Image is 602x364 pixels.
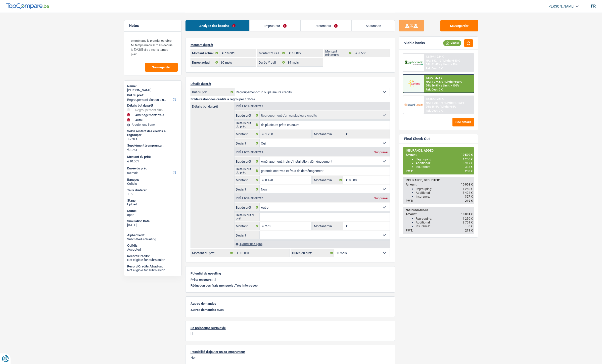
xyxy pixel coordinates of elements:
div: Final Check-Out [404,137,430,141]
span: NAI: 1 001,1 € [426,101,443,105]
label: Montant [235,222,260,230]
span: 8 751 € [463,221,473,224]
div: Taux d'intérêt: [127,188,178,192]
span: 1 250 € [463,217,473,220]
div: Viable [443,40,461,46]
span: € [343,176,349,184]
span: - Priorité 1 [249,105,263,108]
span: 10 500 € [461,153,473,157]
div: NO INSURANCE: [406,208,473,212]
span: DTI: 58.5% [426,105,439,108]
span: / [444,80,445,83]
span: 8 424 € [463,191,473,195]
img: Cofidis [404,79,423,88]
span: / [442,59,443,62]
span: 230 € [465,169,473,173]
span: Limit: <50% [443,63,457,66]
div: Insurance: [416,195,473,198]
p: Non [191,356,390,359]
span: € [260,222,265,230]
div: Record Credits: [127,254,178,258]
a: Analyse des besoins [186,20,250,31]
label: Montant [235,130,260,138]
div: [PERSON_NAME] [127,88,178,92]
span: € [343,130,349,138]
span: DTI: 56.81% [426,84,440,87]
label: Montant min. [313,130,343,138]
label: Montant [235,176,260,184]
div: Amount: [406,153,473,157]
div: Amount: [406,183,473,186]
div: 12.45% | 221 € [426,97,444,101]
div: PMT: [406,199,473,203]
div: Ref. Cost: 0 € [426,67,443,70]
p: Autres demandes [191,302,390,305]
label: Détails but du prêt [235,121,260,129]
div: 12.99% | 224 € [426,55,444,58]
label: Devis ? [235,139,260,147]
div: Viable banks [404,41,425,45]
div: Détails but du prêt [127,104,178,108]
div: 12.9% | 223 € [426,76,442,79]
span: DTI: 61.45% [426,63,440,66]
span: € [286,49,292,57]
div: Submitted & Waiting [127,237,178,241]
div: Stage: [127,199,178,203]
span: / [440,105,441,108]
span: - Priorité 2 [249,151,263,154]
div: Insurance: [416,224,473,228]
label: Montant du prêt: [127,155,177,159]
label: But du prêt [235,157,260,165]
span: NAI: 1 074,5 € [426,80,443,83]
div: AlphaCredit: [127,233,178,237]
div: PMT: [406,229,473,232]
span: Réduction des frais mensuels : [191,284,235,287]
div: Insurance: [416,165,473,169]
span: € [343,222,349,230]
div: INSURANCE, ADDED: [406,149,473,152]
div: Supprimer [373,197,390,200]
div: Ajouter une ligne [127,123,178,126]
span: Limit: >1.153 € [445,101,464,105]
label: Détails but du prêt [191,102,234,108]
label: Détails but du prêt [235,167,260,175]
span: / [444,101,445,105]
div: Regrouping: [416,187,473,191]
div: Regrouping: [416,158,473,161]
div: 11.9 [127,192,178,196]
div: Upload [127,202,178,206]
div: Cofidis [127,182,178,186]
div: Not eligible for submission [127,258,178,262]
span: 8 917 € [463,161,473,165]
span: 1 250 € [463,158,473,161]
span: Sauvegarder [152,66,171,69]
p: Prêts en cours : [191,278,213,282]
label: Durée actuel [191,58,220,66]
span: € [127,159,129,163]
div: Additional: [416,161,473,165]
span: / [441,84,442,87]
p: 2 [214,278,216,282]
span: € [353,49,358,57]
img: AlphaCredit [404,60,423,66]
label: Montant min. [313,222,343,230]
div: fr [591,4,596,9]
div: Simulation Date: [127,219,178,223]
a: Emprunteur [250,20,300,31]
label: But du prêt [235,203,260,211]
label: Durée du prêt: [127,166,177,170]
span: Limit: >800 € [445,80,462,83]
p: Montant du prêt [191,43,390,47]
div: [DATE] [127,223,178,227]
span: 0 € [469,224,473,228]
label: Montant Y call [257,49,286,57]
div: Amount: [406,212,473,216]
span: 219 € [465,199,473,203]
a: Assurance [352,20,395,31]
label: Montant min. [313,176,343,184]
div: Ajouter une ligne [234,240,390,248]
span: 1 250 € [463,187,473,191]
span: Solde restant des crédits à regrouper [191,97,244,101]
div: Accepted [127,248,178,252]
label: Détails but du prêt [235,213,260,221]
